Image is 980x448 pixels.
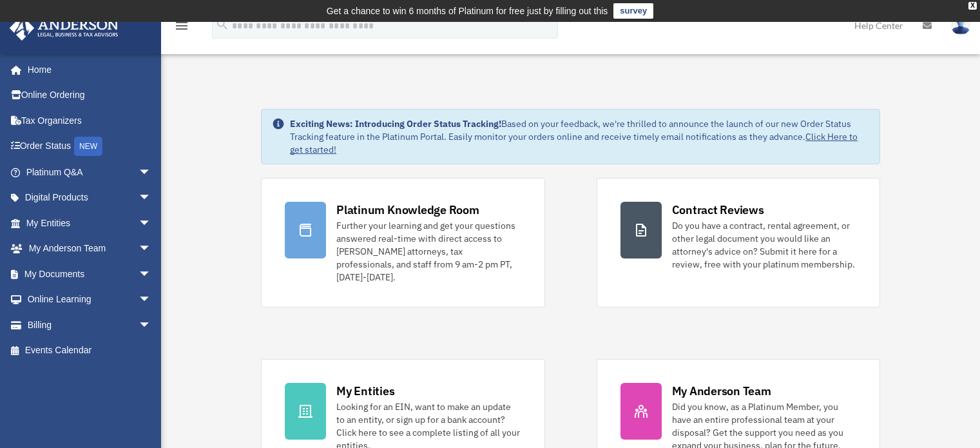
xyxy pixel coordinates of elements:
img: Anderson Advisors Platinum Portal [6,15,122,41]
a: Online Ordering [9,83,171,108]
i: search [215,17,229,32]
div: Platinum Knowledge Room [336,202,479,218]
a: Contract Reviews Do you have a contract, rental agreement, or other legal document you would like... [597,178,880,307]
div: Based on your feedback, we're thrilled to announce the launch of our new Order Status Tracking fe... [290,117,869,156]
a: menu [174,23,189,34]
a: Events Calendar [9,338,171,364]
div: My Entities [336,383,394,399]
div: NEW [74,137,102,156]
div: Further your learning and get your questions answered real-time with direct access to [PERSON_NAM... [336,219,521,284]
div: Get a chance to win 6 months of Platinum for free just by filling out this [327,3,608,19]
span: arrow_drop_down [139,159,164,186]
a: Billingarrow_drop_down [9,312,171,338]
span: arrow_drop_down [139,210,164,237]
a: My Anderson Teamarrow_drop_down [9,236,171,262]
a: Digital Productsarrow_drop_down [9,185,171,211]
div: Contract Reviews [672,202,764,218]
div: Do you have a contract, rental agreement, or other legal document you would like an attorney's ad... [672,219,856,271]
span: arrow_drop_down [139,261,164,287]
a: Platinum Q&Aarrow_drop_down [9,159,171,185]
a: Online Learningarrow_drop_down [9,287,171,313]
a: Platinum Knowledge Room Further your learning and get your questions answered real-time with dire... [261,178,544,307]
span: arrow_drop_down [139,185,164,211]
span: arrow_drop_down [139,312,164,338]
div: My Anderson Team [672,383,771,399]
span: arrow_drop_down [139,236,164,262]
a: My Entitiesarrow_drop_down [9,210,171,236]
a: Home [9,57,164,83]
a: survey [613,3,653,19]
a: Click Here to get started! [290,131,858,155]
a: Order StatusNEW [9,133,171,160]
span: arrow_drop_down [139,287,164,313]
div: close [968,2,977,10]
strong: Exciting News: Introducing Order Status Tracking! [290,118,501,130]
a: Tax Organizers [9,108,171,133]
i: menu [174,18,189,34]
a: My Documentsarrow_drop_down [9,261,171,287]
img: User Pic [951,16,970,35]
